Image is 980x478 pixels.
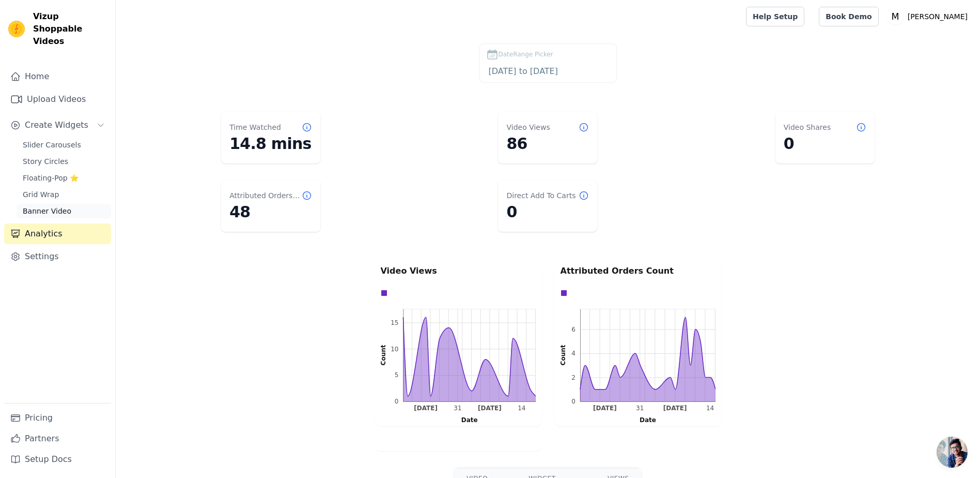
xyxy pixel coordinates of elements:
dd: 48 [229,203,312,221]
a: Help Setup [746,7,804,26]
button: M [PERSON_NAME] [887,7,972,26]
dd: 0 [506,203,589,221]
g: Sun Aug 31 2025 00:00:00 GMT+0300 (Eastern European Summer Time) [636,405,644,412]
a: Floating-Pop ⭐ [17,171,111,185]
g: left ticks [571,309,580,406]
div: Data groups [378,287,533,299]
span: Vizup Shoppable Videos [33,10,107,48]
p: Video Views [381,265,536,277]
span: Grid Wrap [23,189,59,200]
text: [DATE] [478,405,502,412]
span: Floating-Pop ⭐ [23,173,79,183]
text: 14 [706,405,713,412]
a: Banner Video [17,204,111,218]
text: 31 [454,405,461,412]
text: 0 [571,398,575,405]
input: DateRange Picker [486,65,610,78]
text: [DATE] [663,405,687,412]
span: Create Widgets [25,119,88,131]
g: bottom ticks [403,401,536,412]
a: Settings [4,246,111,267]
dt: Direct Add To Carts [506,190,575,201]
span: Slider Carousels [23,140,81,150]
g: left ticks [391,309,403,406]
p: [PERSON_NAME] [904,7,972,26]
a: Upload Videos [4,89,111,110]
a: Slider Carousels [17,138,111,152]
g: Sun Sep 07 2025 00:00:00 GMT+0300 (Eastern European Summer Time) [478,405,502,412]
text: 14 [518,405,525,412]
a: Partners [4,428,111,449]
dt: Time Watched [229,122,281,132]
g: Sun Aug 24 2025 00:00:00 GMT+0300 (Eastern European Summer Time) [414,405,438,412]
text: 0 [394,398,398,405]
g: Sun Aug 24 2025 00:00:00 GMT+0300 (Eastern European Summer Time) [593,405,616,412]
dd: 86 [506,135,589,153]
g: Sun Sep 14 2025 00:00:00 GMT+0300 (Eastern European Summer Time) [706,405,713,412]
dt: Attributed Orders Count [229,190,302,201]
text: 10 [391,346,398,353]
span: Story Circles [23,156,68,167]
a: Pricing [4,408,111,428]
span: Banner Video [23,206,71,216]
p: Attributed Orders Count [561,265,715,277]
div: Data groups [558,287,713,299]
text: 5 [394,371,398,379]
g: left axis [552,309,580,406]
text: Count [559,345,567,365]
img: Vizup [8,21,25,37]
dd: 0 [784,135,866,153]
g: Sun Aug 31 2025 00:00:00 GMT+0300 (Eastern European Summer Time) [454,405,461,412]
span: DateRange Picker [499,50,553,59]
a: Setup Docs [4,449,111,470]
div: Open chat [937,437,968,468]
text: Date [461,416,477,424]
a: Analytics [4,223,111,244]
g: Sun Sep 07 2025 00:00:00 GMT+0300 (Eastern European Summer Time) [663,405,687,412]
g: left axis [368,309,403,406]
text: Date [640,416,656,424]
g: bottom ticks [580,401,715,412]
g: Sun Sep 14 2025 00:00:00 GMT+0300 (Eastern European Summer Time) [518,405,525,412]
button: Create Widgets [4,115,111,136]
text: 2 [571,374,575,381]
a: Story Circles [17,154,111,169]
dd: 14.8 mins [229,135,312,153]
text: 4 [571,350,575,357]
text: 15 [391,319,398,326]
text: M [891,11,899,22]
a: Grid Wrap [17,187,111,202]
a: Book Demo [819,7,878,26]
text: Count [380,345,387,365]
a: Home [4,66,111,87]
text: 6 [571,326,575,333]
text: [DATE] [414,405,438,412]
dt: Video Shares [784,122,831,132]
dt: Video Views [506,122,550,132]
text: 31 [636,405,644,412]
text: [DATE] [593,405,616,412]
